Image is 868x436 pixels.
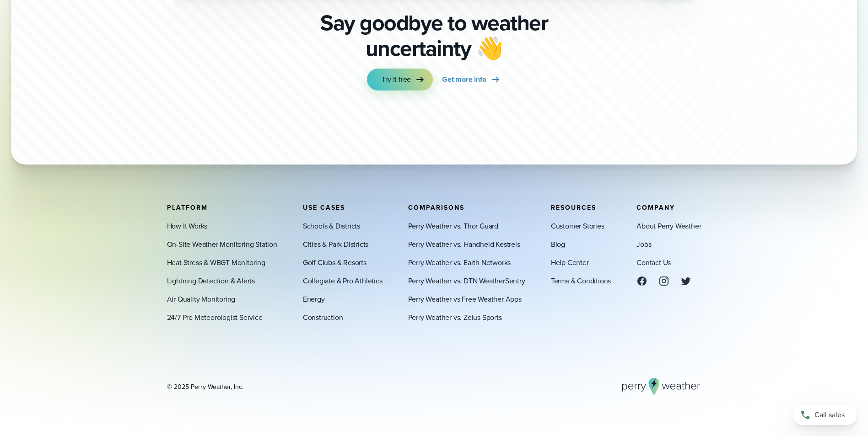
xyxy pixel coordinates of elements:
[303,257,367,268] a: Golf Clubs & Resorts
[551,257,589,268] a: Help Center
[167,257,265,268] a: Heat Stress & WBGT Monitoring
[303,293,325,304] a: Energy
[303,202,345,212] span: Use Cases
[442,74,486,85] span: Get more info
[167,202,208,212] span: Platform
[408,275,525,286] a: Perry Weather vs. DTN WeatherSentry
[317,10,551,61] p: Say goodbye to weather uncertainty 👋
[551,202,596,212] span: Resources
[551,220,604,231] a: Customer Stories
[442,69,501,90] a: Get more info
[382,74,411,85] span: Try it free
[167,220,208,231] a: How It Works
[408,293,522,304] a: Perry Weather vs Free Weather Apps
[303,275,383,286] a: Collegiate & Pro Athletics
[408,220,498,231] a: Perry Weather vs. Thor Guard
[167,312,263,323] a: 24/7 Pro Meteorologist Service
[167,293,236,304] a: Air Quality Monitoring
[551,275,611,286] a: Terms & Conditions
[408,239,520,250] a: Perry Weather vs. Handheld Kestrels
[167,275,255,286] a: Lightning Detection & Alerts
[167,382,243,391] div: © 2025 Perry Weather, Inc.
[636,257,671,268] a: Contact Us
[408,202,464,212] span: Comparisons
[814,409,845,420] span: Call sales
[636,202,675,212] span: Company
[303,239,368,250] a: Cities & Park Districts
[367,69,433,90] a: Try it free
[408,257,511,268] a: Perry Weather vs. Earth Networks
[303,312,343,323] a: Construction
[551,239,565,250] a: Blog
[408,312,502,323] a: Perry Weather vs. Zelus Sports
[636,220,701,231] a: About Perry Weather
[793,405,857,425] a: Call sales
[167,239,277,250] a: On-Site Weather Monitoring Station
[303,220,360,231] a: Schools & Districts
[636,239,651,250] a: Jobs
